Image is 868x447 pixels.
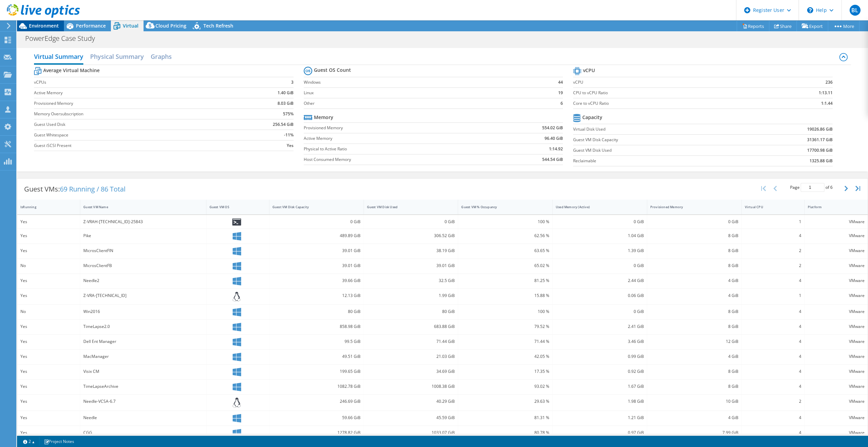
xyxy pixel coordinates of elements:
div: 32.5 GiB [367,277,455,284]
div: 4 [745,429,801,436]
div: 4 GiB [650,414,738,421]
label: Guest iSCSI Present [34,142,231,149]
b: 19 [558,89,563,96]
div: VMware [808,308,865,315]
div: VMware [808,232,865,239]
div: 1278.82 GiB [272,429,361,436]
b: Capacity [582,114,602,121]
div: VMware [808,338,865,345]
div: Z-VRAH-[TECHNICAL_ID]-25843 [83,218,203,226]
div: 2 [745,262,801,269]
div: 7.99 GiB [650,429,738,436]
label: Guest Whitespace [34,132,231,138]
div: 17.35 % [461,368,549,375]
div: 4 [745,338,801,345]
div: 39.01 GiB [272,247,361,254]
div: Guest VM Name [83,205,195,209]
b: 544.54 GiB [542,156,563,163]
div: MacManager [83,353,203,360]
div: 0 GiB [556,262,644,269]
div: 1.21 GiB [556,414,644,421]
div: 93.02 % [461,383,549,390]
div: 29.63 % [461,398,549,405]
span: Environment [29,22,59,29]
div: 8 GiB [650,247,738,254]
div: Yes [20,218,77,226]
div: VMware [808,262,865,269]
div: 4 [745,353,801,360]
div: 100 % [461,218,549,226]
label: Virtual Disk Used [573,126,743,133]
div: Platform [808,205,856,209]
div: 62.56 % [461,232,549,239]
div: 40.29 GiB [367,398,455,405]
div: 39.66 GiB [272,277,361,284]
h2: Virtual Summary [34,50,83,65]
div: Needle2 [83,277,203,284]
a: Export [797,21,828,31]
div: Yes [20,292,77,299]
div: 71.44 % [461,338,549,345]
span: BL [850,5,861,16]
div: 306.52 GiB [367,232,455,239]
div: IsRunning [20,205,69,209]
div: 39.01 GiB [272,262,361,269]
div: 8 GiB [650,262,738,269]
span: Performance [76,22,106,29]
b: 1:1.44 [821,100,833,107]
b: -11% [284,132,294,138]
div: 3.46 GiB [556,338,644,345]
div: Yes [20,323,77,330]
div: Provisioned Memory [650,205,730,209]
span: 69 Running / 86 Total [60,184,126,194]
b: vCPU [583,67,595,74]
b: Memory [314,114,333,121]
input: jump to page [801,183,824,192]
label: Provisioned Memory [304,125,488,131]
div: 63.65 % [461,247,549,254]
label: Reclaimable [573,158,743,164]
div: 71.44 GiB [367,338,455,345]
label: Windows [304,79,539,86]
div: VMware [808,277,865,284]
div: 0 GiB [272,218,361,226]
b: 575% [283,111,294,117]
a: More [828,21,859,31]
div: 80.78 % [461,429,549,436]
div: 683.88 GiB [367,323,455,330]
div: Needle-VCSA-6.7 [83,398,203,405]
div: TimeLapseArchive [83,383,203,390]
div: 4 [745,414,801,421]
b: 236 [825,79,833,86]
div: 2.44 GiB [556,277,644,284]
h2: Physical Summary [90,50,144,63]
div: 0 GiB [556,308,644,315]
div: MicrosClientFB [83,262,203,269]
div: 1.04 GiB [556,232,644,239]
b: 1325.88 GiB [809,158,833,164]
div: 4 [745,232,801,239]
div: 12 GiB [650,338,738,345]
div: 0 GiB [556,218,644,226]
div: No [20,308,77,315]
div: 42.05 % [461,353,549,360]
div: 1008.38 GiB [367,383,455,390]
span: 6 [830,184,833,190]
div: 489.89 GiB [272,232,361,239]
div: 4 [745,323,801,330]
b: 1.40 GiB [278,89,294,96]
div: No [20,262,77,269]
div: 0.92 GiB [556,368,644,375]
div: VMware [808,247,865,254]
label: vCPUs [34,79,231,86]
div: 49.51 GiB [272,353,361,360]
div: 0 GiB [367,218,455,226]
div: CGG [83,429,203,436]
label: Active Memory [34,89,231,96]
b: Guest OS Count [314,67,351,73]
b: Average Virtual Machine [43,67,100,74]
div: Yes [20,383,77,390]
div: Yes [20,398,77,405]
div: 1.67 GiB [556,383,644,390]
div: 45.59 GiB [367,414,455,421]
